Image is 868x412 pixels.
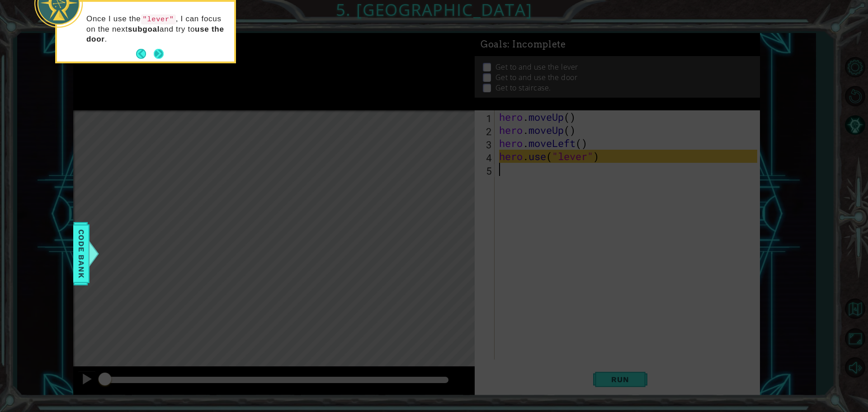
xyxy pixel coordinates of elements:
code: "lever" [141,14,176,24]
button: Back [136,49,154,59]
span: Code Bank [74,226,89,281]
strong: use the door [86,25,224,43]
p: Once I use the , I can focus on the next and try to . [86,14,228,44]
button: Next [154,49,164,59]
strong: subgoal [128,25,160,33]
